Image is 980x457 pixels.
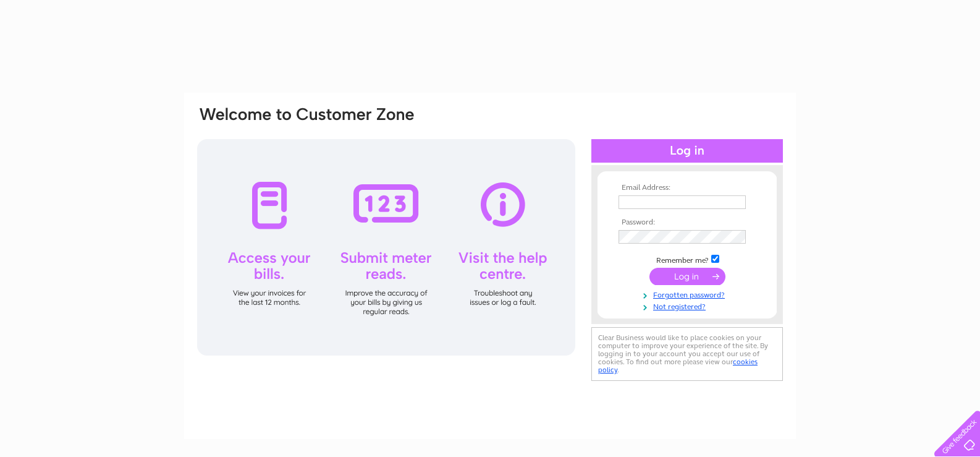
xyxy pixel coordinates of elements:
div: Clear Business would like to place cookies on your computer to improve your experience of the sit... [591,327,783,381]
a: Forgotten password? [619,288,759,300]
td: Remember me? [615,253,759,265]
a: Not registered? [619,300,759,312]
th: Email Address: [615,184,759,192]
th: Password: [615,218,759,227]
a: cookies policy [598,357,758,374]
input: Submit [649,268,725,285]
